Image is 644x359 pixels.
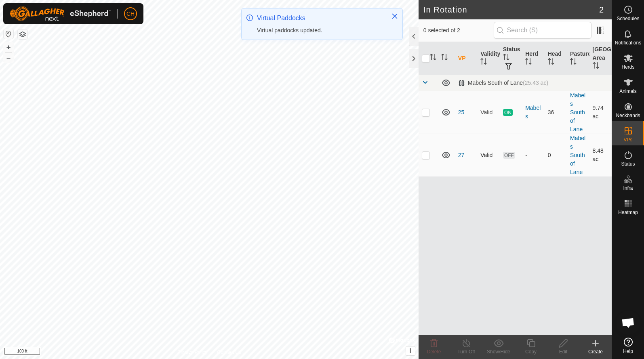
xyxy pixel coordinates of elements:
span: CH [126,10,135,18]
span: ON [503,109,513,116]
span: 0 selected of 2 [423,26,494,35]
div: Show/Hide [482,348,515,355]
h2: In Rotation [423,5,599,15]
div: Open chat [616,311,640,335]
span: Animals [619,89,637,94]
p-sorticon: Activate to sort [430,55,436,61]
td: Valid [477,91,499,134]
p-sorticon: Activate to sort [480,59,487,66]
th: Validity [477,42,499,75]
span: Neckbands [616,113,640,118]
input: Search (S) [494,22,591,39]
p-sorticon: Activate to sort [570,59,577,66]
td: 36 [545,91,567,134]
p-sorticon: Activate to sort [548,59,554,66]
td: 9.74 ac [589,91,612,134]
div: Mabels [525,104,541,121]
div: Copy [515,348,547,355]
div: Mabels South of Lane [458,80,548,86]
div: Edit [547,348,579,355]
span: Schedules [617,16,639,21]
span: Infra [623,186,633,191]
span: Notifications [615,40,641,45]
th: [GEOGRAPHIC_DATA] Area [589,42,612,75]
button: Map Layers [18,29,27,39]
a: Help [612,334,644,357]
button: – [4,53,13,63]
button: Reset Map [4,29,13,39]
div: Create [579,348,612,355]
td: Valid [477,134,499,176]
span: VPs [623,137,632,142]
p-sorticon: Activate to sort [593,63,599,70]
th: Herd [522,42,544,75]
span: Delete [427,349,441,355]
a: Mabels South of Lane [570,135,585,175]
span: Status [621,162,635,166]
a: Privacy Policy [177,349,208,356]
button: i [406,346,415,355]
span: OFF [503,152,515,159]
button: + [4,42,13,52]
div: Virtual Paddocks [257,13,383,23]
span: (25.43 ac) [523,80,548,86]
span: Help [623,349,633,354]
td: 0 [545,134,567,176]
a: Contact Us [217,349,241,356]
th: Status [500,42,522,75]
span: i [410,347,411,354]
div: Virtual paddocks updated. [257,26,383,35]
a: 25 [458,109,465,115]
p-sorticon: Activate to sort [441,55,448,61]
td: 8.48 ac [589,134,612,176]
span: Heatmap [618,210,638,215]
img: Gallagher Logo [10,6,111,21]
a: 27 [458,152,465,158]
button: Close [389,10,400,22]
p-sorticon: Activate to sort [525,59,532,66]
th: Pasture [567,42,589,75]
div: - [525,151,541,160]
span: 2 [599,4,604,16]
p-sorticon: Activate to sort [503,55,509,61]
a: Mabels South of Lane [570,92,585,132]
th: Head [545,42,567,75]
span: Herds [621,65,634,69]
th: VP [455,42,477,75]
div: Turn Off [450,348,482,355]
